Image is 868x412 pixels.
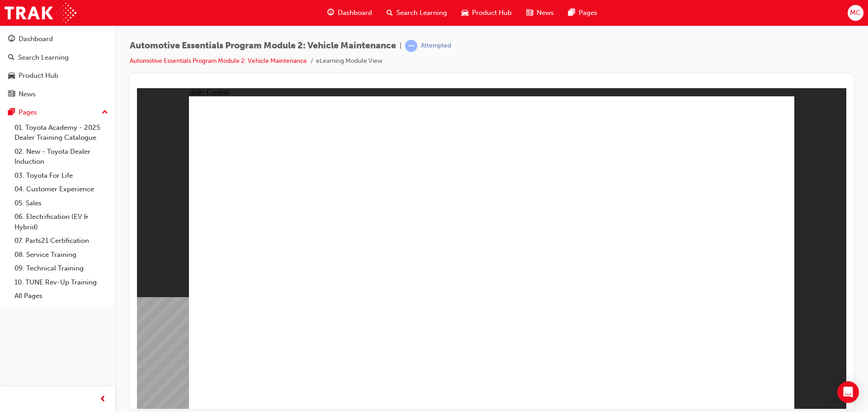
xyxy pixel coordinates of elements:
[421,42,451,50] div: Attempted
[396,8,447,18] span: Search Learning
[11,289,112,303] a: All Pages
[379,4,454,22] a: search-iconSearch Learning
[11,261,112,275] a: 09. Technical Training
[850,8,861,18] span: MC
[837,381,859,403] div: Open Intercom Messenger
[338,8,372,18] span: Dashboard
[8,109,15,117] span: pages-icon
[11,196,112,210] a: 05. Sales
[320,4,379,22] a: guage-iconDashboard
[19,107,37,118] div: Pages
[11,121,112,145] a: 01. Toyota Academy - 2025 Dealer Training Catalogue
[848,5,863,21] button: MC
[4,104,112,121] button: Pages
[8,35,15,43] span: guage-icon
[19,34,53,44] div: Dashboard
[102,107,108,118] span: up-icon
[130,41,396,51] span: Automotive Essentials Program Module 2: Vehicle Maintenance
[4,86,112,103] a: News
[11,182,112,196] a: 04. Customer Experience
[11,275,112,289] a: 10. TUNE Rev-Up Training
[11,145,112,169] a: 02. New - Toyota Dealer Induction
[387,7,393,19] span: search-icon
[316,56,382,66] li: eLearning Module View
[462,7,468,19] span: car-icon
[519,4,561,22] a: news-iconNews
[4,49,112,66] a: Search Learning
[18,52,69,63] div: Search Learning
[5,3,76,23] img: Trak
[4,31,112,47] a: Dashboard
[568,7,575,19] span: pages-icon
[4,67,112,84] a: Product Hub
[8,72,15,80] span: car-icon
[19,71,58,81] div: Product Hub
[8,90,15,99] span: news-icon
[4,29,112,104] button: DashboardSearch LearningProduct HubNews
[537,8,554,18] span: News
[99,394,106,405] span: prev-icon
[8,54,14,62] span: search-icon
[526,7,533,19] span: news-icon
[19,89,36,99] div: News
[130,57,307,65] a: Automotive Essentials Program Module 2: Vehicle Maintenance
[11,234,112,248] a: 07. Parts21 Certification
[11,248,112,262] a: 08. Service Training
[400,41,401,51] span: |
[327,7,334,19] span: guage-icon
[11,210,112,234] a: 06. Electrification (EV & Hybrid)
[11,169,112,183] a: 03. Toyota For Life
[579,8,597,18] span: Pages
[454,4,519,22] a: car-iconProduct Hub
[405,40,417,52] span: learningRecordVerb_ATTEMPT-icon
[561,4,604,22] a: pages-iconPages
[472,8,512,18] span: Product Hub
